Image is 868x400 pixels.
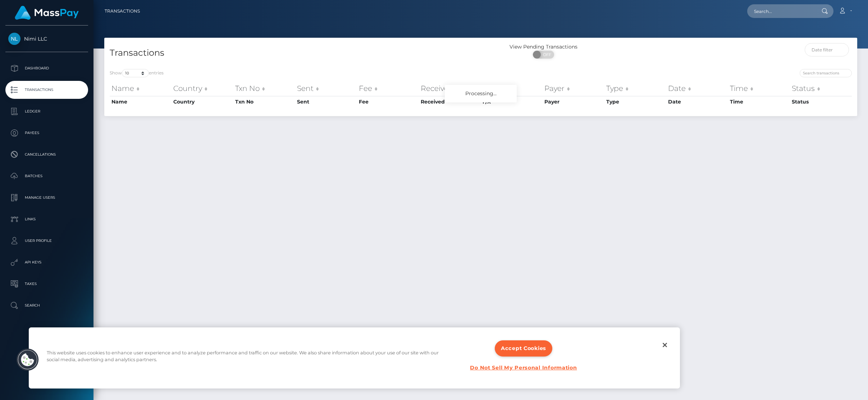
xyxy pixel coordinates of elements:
[5,189,88,207] a: Manage Users
[8,106,85,117] p: Ledger
[5,210,88,228] a: Links
[357,96,419,107] th: Fee
[543,81,604,96] th: Payer
[8,149,85,160] p: Cancellations
[5,102,88,120] a: Ledger
[8,171,85,181] p: Batches
[8,128,85,138] p: Payees
[5,124,88,142] a: Payees
[172,81,233,96] th: Country
[805,43,849,56] input: Date filter
[419,96,481,107] th: Received
[110,47,475,59] h4: Transactions
[5,275,88,293] a: Taxes
[295,81,357,96] th: Sent
[657,337,673,353] button: Close
[16,348,39,371] button: Cookies
[8,84,85,95] p: Transactions
[8,192,85,203] p: Manage Users
[445,85,517,102] div: Processing...
[5,167,88,185] a: Batches
[5,253,88,271] a: API Keys
[666,96,728,107] th: Date
[295,96,357,107] th: Sent
[5,59,88,77] a: Dashboard
[122,69,149,77] select: Showentries
[790,81,852,96] th: Status
[5,36,88,42] span: Nimi LLC
[5,81,88,99] a: Transactions
[537,51,555,59] span: OFF
[110,69,164,77] label: Show entries
[233,81,295,96] th: Txn No
[8,33,20,45] img: Nimi LLC
[790,96,852,107] th: Status
[8,63,85,74] p: Dashboard
[47,349,446,367] div: This website uses cookies to enhance user experience and to analyze performance and traffic on ou...
[172,96,233,107] th: Country
[5,296,88,314] a: Search
[8,214,85,225] p: Links
[29,327,680,388] div: Privacy
[357,81,419,96] th: Fee
[29,327,680,388] div: Cookie banner
[419,81,481,96] th: Received
[110,81,172,96] th: Name
[747,4,815,18] input: Search...
[105,4,140,19] a: Transactions
[8,235,85,246] p: User Profile
[495,340,552,357] button: Accept Cookies
[728,81,790,96] th: Time
[5,232,88,250] a: User Profile
[481,81,543,96] th: F/X
[8,300,85,311] p: Search
[728,96,790,107] th: Time
[604,81,666,96] th: Type
[470,360,577,376] button: Do Not Sell My Personal Information
[8,257,85,268] p: API Keys
[800,69,852,77] input: Search transactions
[543,96,604,107] th: Payer
[5,146,88,164] a: Cancellations
[15,6,79,20] img: MassPay Logo
[666,81,728,96] th: Date
[481,43,606,51] div: View Pending Transactions
[604,96,666,107] th: Type
[8,279,85,289] p: Taxes
[233,96,295,107] th: Txn No
[110,96,172,107] th: Name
